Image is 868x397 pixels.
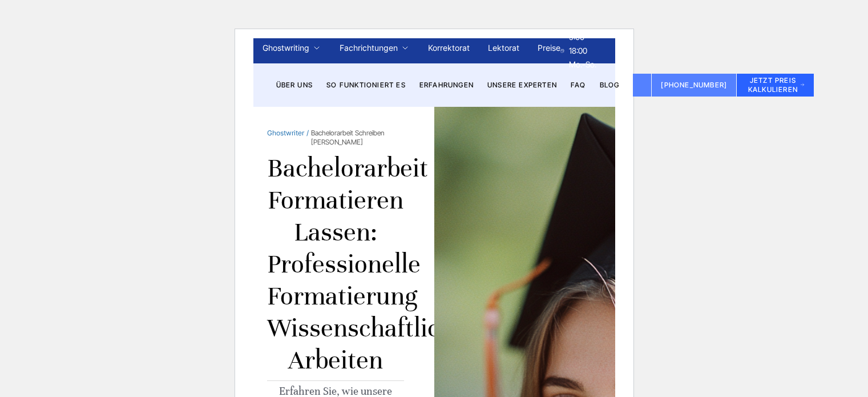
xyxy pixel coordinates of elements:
[340,41,398,55] a: Fachrichtungen
[488,43,519,53] a: Lektorat
[487,81,557,89] a: Unsere Experten
[571,81,586,89] a: FAQ
[600,81,620,89] a: BLOG
[326,81,406,89] a: So funktioniert es
[263,41,309,55] a: Ghostwriting
[419,81,474,89] a: Erfahrungen
[560,46,564,55] img: Schedule
[737,74,814,97] button: JETZT PREIS KALKULIEREN
[652,74,737,97] a: [PHONE_NUMBER]
[311,129,404,147] span: Bachelorarbeit Schreiben [PERSON_NAME]
[267,153,404,381] h1: Bachelorarbeit formatieren lassen: Professionelle Formatierung wissenschaftlicher Arbeiten
[428,43,470,53] a: Korrektorat
[276,81,313,89] a: Über uns
[661,81,727,89] span: [PHONE_NUMBER]
[267,129,309,147] a: Ghostwriter
[569,30,597,71] span: 9:00 - 18:00 Mo.-So.
[538,43,560,53] a: Preise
